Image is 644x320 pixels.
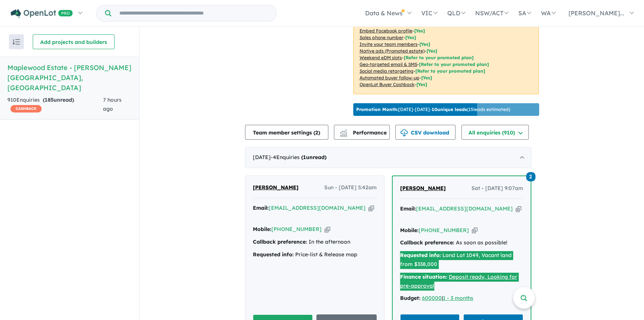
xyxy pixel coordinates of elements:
[526,171,535,181] a: 2
[400,295,421,301] strong: Budget:
[341,129,387,136] span: Performance
[253,205,269,211] strong: Email:
[426,48,437,54] span: [Yes]
[7,63,132,93] h5: Maplewood Estate - [PERSON_NAME][GEOGRAPHIC_DATA] , [GEOGRAPHIC_DATA]
[400,251,523,269] div: Land Lot 1049, Vacant land from $338,000
[103,96,122,112] span: 7 hours ago
[315,129,318,136] span: 2
[45,96,54,103] span: 185
[414,28,425,34] span: [ Yes ]
[368,204,374,212] button: Copy
[340,132,347,137] img: bar-chart.svg
[271,154,326,161] span: - 4 Enquir ies
[253,238,307,245] strong: Callback preference:
[340,129,347,133] img: line-chart.svg
[360,82,415,87] u: OpenLot Buyer Cashback
[269,205,366,211] a: [EMAIL_ADDRESS][DOMAIN_NAME]
[416,82,427,87] span: [Yes]
[360,48,425,54] u: Native ads (Promoted estate)
[422,295,442,301] a: 600000
[301,154,326,161] strong: ( unread)
[10,105,42,113] span: CASHBACK
[245,125,328,140] button: Team member settings (2)
[334,125,390,140] button: Performance
[472,226,477,234] button: Copy
[13,39,20,45] img: sort.svg
[271,226,322,232] a: [PHONE_NUMBER]
[400,185,446,191] span: [PERSON_NAME]
[360,61,417,67] u: Geo-targeted email & SMS
[400,238,523,247] div: As soon as possible!
[400,273,447,280] strong: Finance situation:
[415,68,485,74] span: [Refer to your promoted plan]
[360,55,402,60] u: Weekend eDM slots
[461,125,529,140] button: All enquiries (910)
[113,5,275,21] input: Try estate name, suburb, builder or developer
[526,172,535,181] span: 2
[421,75,432,80] span: [Yes]
[253,238,377,247] div: In the afternoon
[569,9,624,17] span: [PERSON_NAME]...
[356,107,398,112] b: Promotion Month:
[253,226,271,232] strong: Mobile:
[432,107,467,112] b: 10 unique leads
[516,205,521,213] button: Copy
[11,9,73,18] img: Openlot PRO Logo White
[324,183,377,192] span: Sun - [DATE] 5:42am
[356,106,510,113] p: [DATE] - [DATE] - ( 15 leads estimated)
[400,252,441,259] strong: Requested info:
[360,35,403,40] u: Sales phone number
[400,294,523,303] div: |
[404,55,474,60] span: [Refer to your promoted plan]
[400,227,419,234] strong: Mobile:
[253,183,299,192] a: [PERSON_NAME]
[253,251,294,258] strong: Requested info:
[416,205,513,212] a: [EMAIL_ADDRESS][DOMAIN_NAME]
[303,154,306,161] span: 1
[253,184,299,191] span: [PERSON_NAME]
[400,205,416,212] strong: Email:
[405,35,416,40] span: [ Yes ]
[400,273,517,289] a: Deposit ready, Looking for pre-approval
[419,41,430,47] span: [ Yes ]
[400,129,408,137] img: download icon
[400,184,446,193] a: [PERSON_NAME]
[419,61,489,67] span: [Refer to your promoted plan]
[360,68,413,74] u: Social media retargeting
[33,34,115,49] button: Add projects and builders
[443,295,473,301] a: 1 - 3 months
[360,41,418,47] u: Invite your team members
[360,28,412,34] u: Embed Facebook profile
[7,96,103,114] div: 910 Enquir ies
[360,75,419,80] u: Automated buyer follow-up
[253,250,377,259] div: Price-list & Release map
[245,147,531,168] div: [DATE]
[419,227,469,234] a: [PHONE_NUMBER]
[471,184,523,193] span: Sat - [DATE] 9:07am
[43,96,74,103] strong: ( unread)
[325,225,330,233] button: Copy
[395,125,455,140] button: CSV download
[400,239,454,246] strong: Callback preference:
